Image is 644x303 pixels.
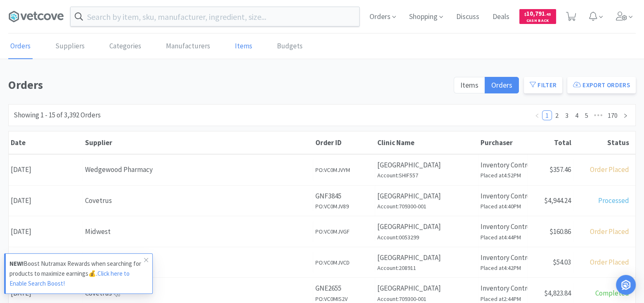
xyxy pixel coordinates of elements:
div: Supplier [85,138,311,147]
h6: Placed at 4:44PM [481,233,526,242]
span: Completed [595,289,629,298]
p: Inventory Control Manager [481,283,526,294]
a: Orders [8,34,33,59]
h6: PO: VC0MJVYM [315,165,373,174]
a: Categories [107,34,143,59]
span: $ [524,12,526,17]
h6: Placed at 4:52PM [481,171,526,180]
li: Next Page [620,110,630,120]
a: Items [233,34,254,59]
div: MWI [85,257,311,268]
h6: Account: 709300-001 [377,202,476,211]
a: 5 [582,111,591,120]
a: Deals [489,13,513,21]
a: Discuss [453,13,483,21]
h6: Account: 0053299 [377,233,476,242]
a: 3 [562,111,571,120]
div: [DATE] [9,190,83,211]
div: Total [530,138,571,147]
div: [DATE] [9,221,83,242]
span: Orders [491,80,512,90]
span: Order Placed [590,258,629,267]
button: Export Orders [567,77,636,93]
a: 2 [552,111,561,120]
a: 170 [605,111,620,120]
li: 170 [605,110,620,120]
a: 1 [542,111,552,120]
span: $4,944.24 [544,196,571,205]
strong: NEW! [9,260,24,267]
p: [GEOGRAPHIC_DATA] [377,160,476,171]
div: [DATE] [9,159,83,180]
div: Wedgewood Pharmacy [85,164,311,175]
span: ••• [592,110,605,120]
h6: PO: VC0MJVGF [315,227,373,236]
div: Showing 1 - 15 of 3,392 Orders [14,110,101,121]
p: [GEOGRAPHIC_DATA] [377,191,476,202]
span: Processed [598,196,629,205]
input: Search by item, sku, manufacturer, ingredient, size... [71,7,359,26]
p: Inventory Control Manager [481,160,526,171]
p: Inventory Control Manager [481,191,526,202]
div: Date [11,138,81,147]
span: $160.86 [549,227,571,236]
div: Status [575,138,629,147]
li: 4 [572,110,582,120]
li: 3 [562,110,572,120]
div: Purchaser [481,138,526,147]
h6: Account: SHIF557 [377,171,476,180]
div: Clinic Name [377,138,476,147]
button: Filter [524,77,562,93]
span: 10,791 [524,10,551,17]
li: Next 5 Pages [592,110,605,120]
div: Covetrus [85,288,311,299]
p: Boost Nutramax Rewards when searching for products to maximize earnings💰. [9,259,144,289]
span: Order Placed [590,165,629,174]
h6: Placed at 4:40PM [481,202,526,211]
span: $54.03 [553,258,571,267]
p: Inventory Control Manager [481,252,526,263]
div: Order ID [315,138,373,147]
p: [GEOGRAPHIC_DATA] [377,283,476,294]
p: [GEOGRAPHIC_DATA] [377,252,476,263]
a: 4 [572,111,581,120]
span: Cash Back [524,19,551,24]
li: 5 [582,110,592,120]
h6: PO: VC0MJV89 [315,202,373,211]
a: $10,791.45Cash Back [519,5,556,28]
span: $4,823.84 [544,289,571,298]
h1: Orders [8,76,449,94]
h6: Placed at 4:42PM [481,263,526,272]
a: NEW!Boost Nutramax Rewards when searching for products to maximize earnings💰.Click here to Enable... [4,253,153,294]
i: icon: left [535,113,540,118]
span: Order Placed [590,227,629,236]
div: Midwest [85,226,311,237]
span: Items [460,80,478,90]
li: 2 [552,110,562,120]
h6: Account: 208911 [377,263,476,272]
a: Budgets [275,34,305,59]
p: [GEOGRAPHIC_DATA] [377,221,476,232]
p: GNE2655 [315,283,373,294]
div: Covetrus [85,195,311,206]
li: Previous Page [532,110,542,120]
span: . 45 [545,12,551,17]
h6: PO: VC0MJVCD [315,258,373,267]
div: Open Intercom Messenger [616,275,636,295]
p: Inventory Control Manager [481,221,526,232]
a: Manufacturers [164,34,212,59]
p: GNF3845 [315,191,373,202]
li: 1 [542,110,552,120]
i: icon: right [623,113,628,118]
span: $357.46 [549,165,571,174]
a: Suppliers [53,34,87,59]
div: [DATE] [9,252,83,273]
